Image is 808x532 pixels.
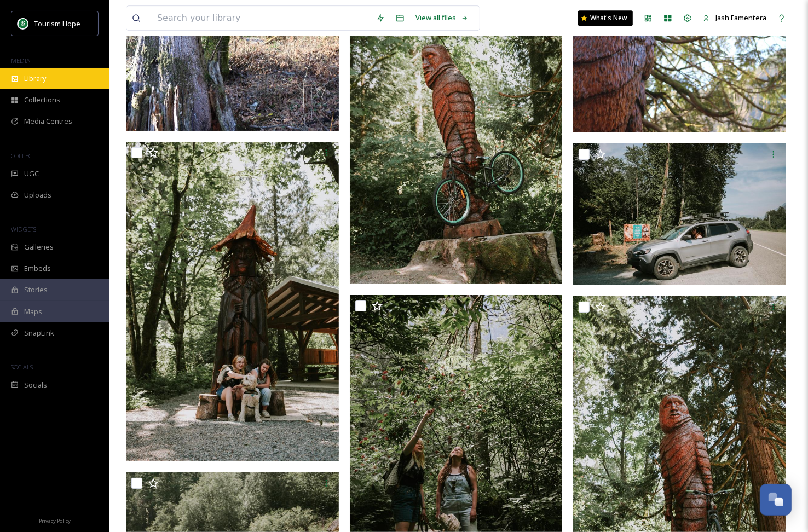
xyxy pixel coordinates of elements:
span: Stories [24,285,48,295]
span: Embeds [24,263,51,274]
span: COLLECT [11,152,34,160]
span: MEDIA [11,56,30,65]
span: SnapLink [24,328,54,338]
span: UGC [24,169,39,179]
span: WIDGETS [11,225,36,233]
span: Media Centres [24,116,72,126]
a: What's New [578,10,633,26]
span: Maps [24,307,42,317]
span: Tourism Hope [34,19,80,28]
span: Galleries [24,242,54,252]
img: logo.png [18,18,28,29]
button: Open Chat [760,484,792,516]
img: sr7-hcc-58.jpg [126,142,339,461]
a: Jash Famentera [697,7,772,28]
a: Privacy Policy [39,513,71,527]
span: Privacy Policy [39,517,71,524]
span: SOCIALS [11,363,33,371]
a: View all files [410,7,474,28]
span: Library [24,73,46,84]
span: Jash Famentera [715,13,766,22]
img: sr7-hcc-61.jpg [573,143,786,286]
input: Search your library [152,6,371,30]
span: Socials [24,380,47,390]
span: Uploads [24,190,51,200]
span: Collections [24,95,60,105]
